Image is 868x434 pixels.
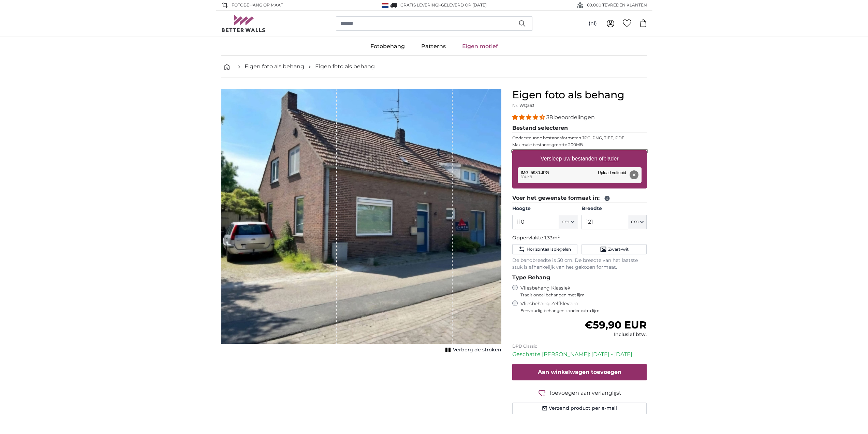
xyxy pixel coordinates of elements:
button: Verberg de stroken [443,345,501,355]
button: Verzend product per e-mail [512,403,647,414]
span: cm [562,219,570,225]
button: Aan winkelwagen toevoegen [512,364,647,380]
a: Eigen motief [454,38,506,55]
u: blader [603,156,618,162]
label: Hoogte [512,205,577,212]
a: Eigen foto als behang [315,62,375,71]
p: Maximale bestandsgrootte 200MB. [512,142,647,148]
button: cm [559,215,577,229]
span: Geleverd op [DATE] [441,2,487,8]
img: Nederland [382,3,388,8]
legend: Type Behang [512,274,647,282]
span: GRATIS levering! [400,2,439,8]
nav: breadcrumbs [221,56,647,78]
label: Vliesbehang Zelfklevend [520,300,647,313]
a: Eigen foto als behang [245,62,304,71]
label: Vliesbehang Klassiek [520,285,634,298]
a: Fotobehang [362,38,413,55]
p: DPD Classic [512,344,647,349]
span: €59,90 EUR [585,319,647,331]
img: Betterwalls [221,15,266,32]
p: Ondersteunde bestandsformaten JPG, PNG, TIFF, PDF. [512,135,647,141]
p: De bandbreedte is 50 cm. De breedte van het laatste stuk is afhankelijk van het gekozen formaat. [512,257,647,271]
span: 38 beoordelingen [546,114,595,121]
span: Zwart-wit [608,247,629,252]
span: Eenvoudig behangen zonder extra lijm [520,308,647,313]
span: cm [631,219,639,225]
button: (nl) [583,17,602,30]
span: Verberg de stroken [453,347,501,353]
h1: Eigen foto als behang [512,89,647,101]
span: 1.33m² [544,235,560,241]
legend: Voer het gewenste formaat in: [512,194,647,202]
button: cm [628,215,647,229]
div: Inclusief btw. [585,331,647,338]
label: Versleep uw bestanden of [538,152,621,166]
label: Breedte [582,205,647,212]
span: 4.34 stars [512,114,546,121]
span: - [439,2,487,8]
legend: Bestand selecteren [512,124,647,132]
button: Horizontaal spiegelen [512,244,577,254]
span: Horizontaal spiegelen [527,247,571,252]
a: Patterns [413,38,454,55]
span: Aan winkelwagen toevoegen [538,369,621,375]
button: Zwart-wit [582,244,647,254]
button: Toevoegen aan verlanglijst [512,389,647,397]
p: Oppervlakte: [512,235,647,241]
span: Toevoegen aan verlanglijst [549,389,621,397]
div: 1 of 1 [221,89,501,355]
p: Geschatte [PERSON_NAME]: [DATE] - [DATE] [512,350,647,359]
span: 60.000 TEVREDEN KLANTEN [587,2,647,8]
span: FOTOBEHANG OP MAAT [232,2,283,8]
span: Traditioneel behangen met lijm [520,292,634,298]
span: Nr. WQ553 [512,103,534,108]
